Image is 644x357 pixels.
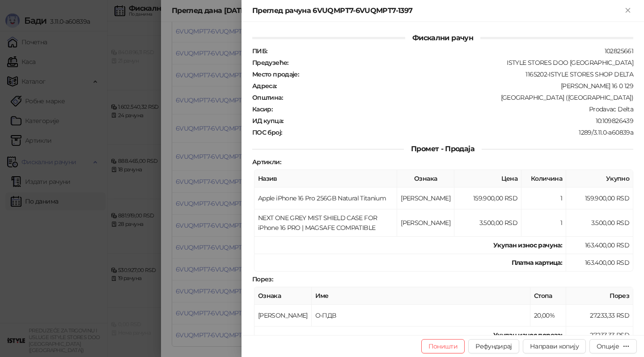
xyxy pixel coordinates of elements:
td: 163.400,00 RSD [566,254,633,272]
div: [PERSON_NAME] 16 0 129 [278,82,634,90]
strong: Артикли : [252,158,281,166]
td: 27.233,33 RSD [566,305,633,327]
div: 1289/3.11.0-a60839a [283,128,634,136]
span: Направи копију [530,342,579,350]
th: Укупно [566,170,633,187]
td: 27.233,33 RSD [566,327,633,344]
span: Фискални рачун [405,34,480,42]
div: Преглед рачуна 6VUQMPT7-6VUQMPT7-1397 [252,5,623,16]
th: Назив [254,170,397,187]
td: 1 [521,209,566,237]
div: Опције [597,342,619,350]
strong: Порез : [252,275,273,283]
div: 102825661 [268,47,634,55]
strong: Укупан износ рачуна : [493,241,562,249]
th: Ознака [397,170,454,187]
td: Apple iPhone 16 Pro 256GB Natural Titanium [254,187,397,209]
td: [PERSON_NAME] [397,187,454,209]
th: Порез [566,287,633,305]
div: 1165202-ISTYLE STORES SHOP DELTA [300,70,634,78]
button: Поништи [421,339,465,353]
td: 159.900,00 RSD [454,187,521,209]
th: Стопа [530,287,566,305]
strong: ИД купца : [252,117,283,125]
strong: Адреса : [252,82,277,90]
button: Рефундирај [468,339,519,353]
td: NEXT ONE GREY MIST SHIELD CASE FOR iPhone 16 PRO | MAGSAFE COMPATIBLE [254,209,397,237]
td: 159.900,00 RSD [566,187,633,209]
th: Име [312,287,530,305]
td: [PERSON_NAME] [397,209,454,237]
td: 3.500,00 RSD [454,209,521,237]
button: Опције [589,339,637,353]
strong: Платна картица : [512,259,562,267]
button: Направи копију [523,339,586,353]
span: Промет - Продаја [404,144,482,153]
td: [PERSON_NAME] [254,305,312,327]
th: Количина [521,170,566,187]
div: 10:109826439 [284,117,634,125]
strong: Место продаје : [252,70,299,78]
td: 20,00% [530,305,566,327]
button: Close [623,5,633,16]
div: ISTYLE STORES DOO [GEOGRAPHIC_DATA] [289,59,634,67]
strong: Укупан износ пореза: [493,331,562,339]
strong: ПИБ : [252,47,267,55]
td: 1 [521,187,566,209]
strong: Касир : [252,105,272,113]
strong: Општина : [252,93,283,102]
th: Цена [454,170,521,187]
td: 3.500,00 RSD [566,209,633,237]
div: Prodavac Delta [273,105,634,113]
strong: Предузеће : [252,59,288,67]
th: Ознака [254,287,312,305]
strong: ПОС број : [252,128,282,136]
td: 163.400,00 RSD [566,237,633,254]
div: [GEOGRAPHIC_DATA] ([GEOGRAPHIC_DATA]) [284,93,634,102]
td: О-ПДВ [312,305,530,327]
